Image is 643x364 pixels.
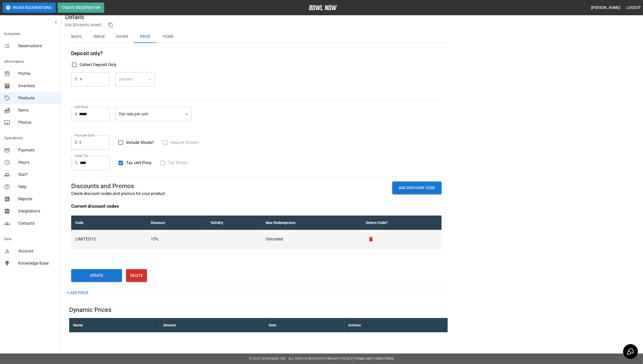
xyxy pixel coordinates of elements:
[151,236,202,242] p: 15 %
[18,196,57,202] span: Reports
[589,3,622,12] button: [PERSON_NAME]
[265,318,345,332] th: Date
[18,119,57,126] span: Photos
[206,216,262,230] th: Validity
[147,216,206,230] th: Discount
[75,236,143,242] p: LIMITED15
[3,3,56,13] button: Pause Reservations
[65,288,91,298] button: + Add Price
[75,160,78,166] p: %
[75,76,78,82] p: %
[18,208,57,214] span: Integrations
[65,13,448,21] h5: Details
[111,31,134,43] button: Hours
[88,31,111,43] button: Image
[71,203,442,209] p: Current discount codes
[71,269,122,282] button: Update
[18,83,57,89] span: Inventory
[65,31,448,43] div: basic tabs example
[18,95,57,101] span: Products
[18,184,57,190] span: Help
[65,31,88,43] button: Basic
[134,31,157,43] button: Price
[345,318,448,332] th: Actions
[71,191,165,197] p: Create discount codes and promos for your product
[69,306,448,314] h5: Dynamic Prices
[126,140,154,146] span: Include Shoes?
[392,181,442,194] button: ADD DISCOUNT CODE
[69,318,448,332] table: sticky table
[75,111,77,117] p: $
[58,3,104,13] button: Create Reservation
[71,216,442,249] table: sticky table
[18,71,57,77] span: Profile
[71,216,147,230] th: Code
[115,107,192,121] div: flat rate per unit
[69,318,159,332] th: Name
[326,357,353,360] a: Privacy Policy
[309,5,337,10] img: logo
[262,216,362,230] th: Max Redemptions
[18,43,57,49] span: Reservations
[71,181,165,191] p: Discounts and Promos
[353,357,394,360] a: Terms and Conditions
[362,216,442,230] th: Delete Code?
[159,318,265,332] th: Amount
[126,269,147,282] button: Delete
[18,220,57,226] span: Contacts
[168,160,187,166] span: Tax Shoes
[18,147,57,153] span: Payment
[18,260,57,266] span: Knowledge Base
[171,140,199,146] span: Require Shoes?
[65,23,102,27] a: [URL][DOMAIN_NAME]
[266,236,358,242] p: Unlimited
[115,72,155,86] div: percent
[18,107,57,113] span: Items
[157,31,180,43] button: Items
[18,159,57,165] span: Hours
[18,172,57,178] span: Staff
[126,160,151,166] span: Tax Unit Price
[75,140,77,146] p: $
[249,357,326,360] span: © 2022 BowlNow, Inc. All Rights Reserved.
[71,49,442,57] h6: Deposit only?
[80,62,116,68] span: Collect Deposit Only
[107,21,114,29] button: copy link
[366,234,376,244] button: remove
[18,248,57,254] span: Account
[625,3,643,12] button: Logout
